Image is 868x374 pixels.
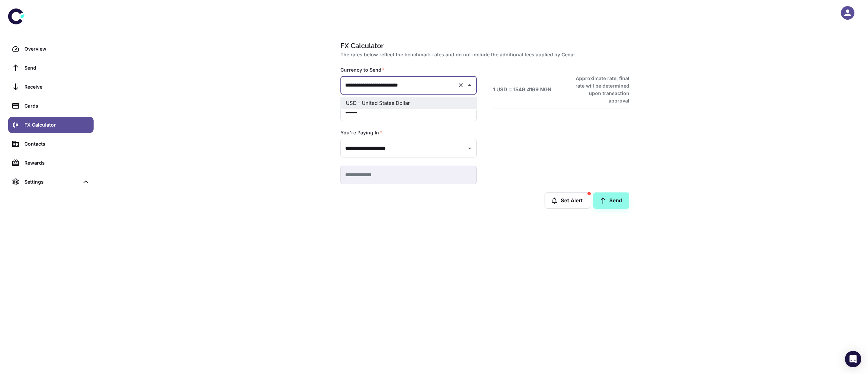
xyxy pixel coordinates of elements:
[340,97,477,109] li: USD - United States Dollar
[8,117,94,133] a: FX Calculator
[24,45,90,53] div: Overview
[24,178,79,186] div: Settings
[456,80,466,90] button: Clear
[8,174,94,190] div: Settings
[24,83,90,91] div: Receive
[24,121,90,129] div: FX Calculator
[845,351,861,367] div: Open Intercom Messenger
[24,159,90,167] div: Rewards
[340,129,382,136] label: You're Paying In
[340,67,385,73] label: Currency to Send
[8,79,94,95] a: Receive
[8,60,94,76] a: Send
[8,41,94,57] a: Overview
[340,41,627,51] h1: FX Calculator
[8,98,94,114] a: Cards
[465,144,474,153] button: Open
[493,86,551,94] h6: 1 USD = 1549.4169 NGN
[8,155,94,171] a: Rewards
[568,75,629,105] h6: Approximate rate, final rate will be determined upon transaction approval
[24,102,90,110] div: Cards
[465,80,474,90] button: Close
[593,192,629,209] a: Send
[24,140,90,148] div: Contacts
[24,64,90,72] div: Send
[8,136,94,152] a: Contacts
[545,192,590,209] button: Set Alert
